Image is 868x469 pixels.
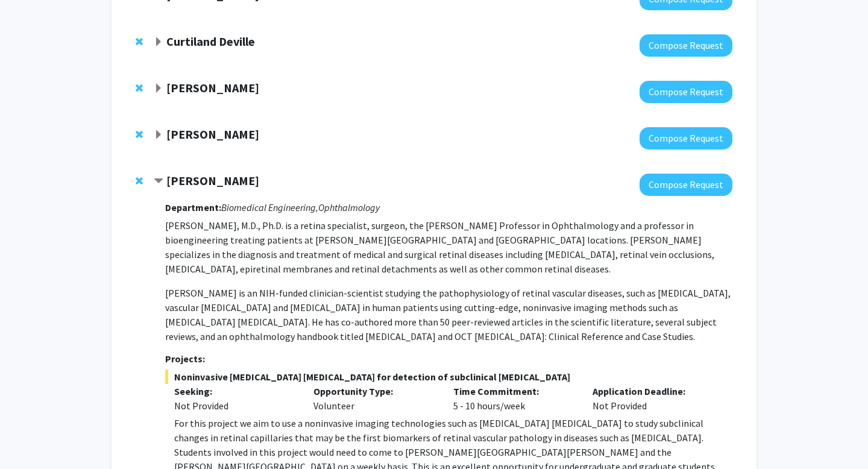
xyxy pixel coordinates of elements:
[166,80,259,95] strong: [PERSON_NAME]
[165,370,732,384] span: Noninvasive [MEDICAL_DATA] [MEDICAL_DATA] for detection of subclinical [MEDICAL_DATA]
[154,37,163,47] span: Expand Curtiland Deville Bookmark
[640,174,732,196] button: Compose Request to Amir Kashani
[444,384,584,413] div: 5 - 10 hours/week
[453,384,575,398] p: Time Commitment:
[640,127,732,150] button: Compose Request to Yannis Paulus
[640,34,732,57] button: Compose Request to Curtiland Deville
[9,415,51,460] iframe: Chat
[165,201,221,213] strong: Department:
[166,127,259,142] strong: [PERSON_NAME]
[165,218,732,276] p: [PERSON_NAME], M.D., Ph.D. is a retina specialist, surgeon, the [PERSON_NAME] Professor in Ophtha...
[174,398,296,413] div: Not Provided
[583,384,723,413] div: Not Provided
[165,286,732,344] p: [PERSON_NAME] is an NIH-funded clinician-scientist studying the pathophysiology of retinal vascul...
[154,84,163,93] span: Expand Jean Kim Bookmark
[136,83,143,93] span: Remove Jean Kim from bookmarks
[136,130,143,139] span: Remove Yannis Paulus from bookmarks
[166,34,255,49] strong: Curtiland Deville
[154,130,163,140] span: Expand Yannis Paulus Bookmark
[136,176,143,186] span: Remove Amir Kashani from bookmarks
[593,384,714,398] p: Application Deadline:
[154,177,163,186] span: Contract Amir Kashani Bookmark
[313,384,435,398] p: Opportunity Type:
[640,81,732,103] button: Compose Request to Jean Kim
[304,384,444,413] div: Volunteer
[166,173,259,188] strong: [PERSON_NAME]
[165,353,205,365] strong: Projects:
[136,37,143,46] span: Remove Curtiland Deville from bookmarks
[174,384,296,398] p: Seeking:
[318,201,380,213] i: Ophthalmology
[221,201,318,213] i: Biomedical Engineering,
